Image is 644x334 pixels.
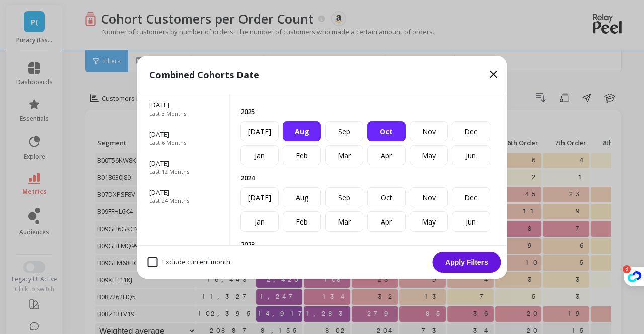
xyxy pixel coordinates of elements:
[410,187,448,207] div: Nov
[149,139,186,147] p: Last 6 Months
[149,130,218,139] p: [DATE]
[149,188,218,197] p: [DATE]
[325,145,363,165] div: Mar
[452,187,490,207] div: Dec
[283,187,321,207] div: Aug
[148,257,230,267] span: Exclude current month
[325,121,363,141] div: Sep
[240,211,279,232] div: Jan
[325,211,363,232] div: Mar
[240,240,497,249] p: 2023
[410,121,448,141] div: Nov
[452,121,490,141] div: Dec
[149,159,218,168] p: [DATE]
[240,173,497,182] p: 2024
[325,187,363,207] div: Sep
[240,121,279,141] div: [DATE]
[283,121,321,141] div: Aug
[283,211,321,232] div: Feb
[149,197,189,205] p: Last 24 Months
[149,68,259,82] p: Combined Cohorts Date
[149,100,218,109] p: [DATE]
[240,107,497,116] p: 2025
[367,187,406,207] div: Oct
[367,121,406,141] div: Oct
[240,187,279,207] div: [DATE]
[367,145,406,165] div: Apr
[149,109,186,118] p: Last 3 Months
[149,168,189,176] p: Last 12 Months
[367,211,406,232] div: Apr
[283,145,321,165] div: Feb
[452,211,490,232] div: Jun
[452,145,490,165] div: Jun
[410,211,448,232] div: May
[433,252,501,273] button: Apply Filters
[410,145,448,165] div: May
[240,145,279,165] div: Jan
